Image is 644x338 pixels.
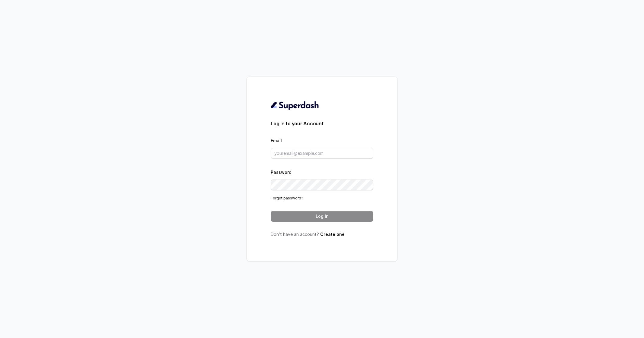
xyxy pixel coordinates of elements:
[271,120,373,127] h3: Log In to your Account
[271,211,373,222] button: Log In
[271,196,303,200] a: Forgot password?
[320,232,345,237] a: Create one
[271,148,373,159] input: youremail@example.com
[271,138,282,143] label: Email
[271,101,319,110] img: light.svg
[271,231,373,237] p: Don’t have an account?
[271,170,292,175] label: Password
